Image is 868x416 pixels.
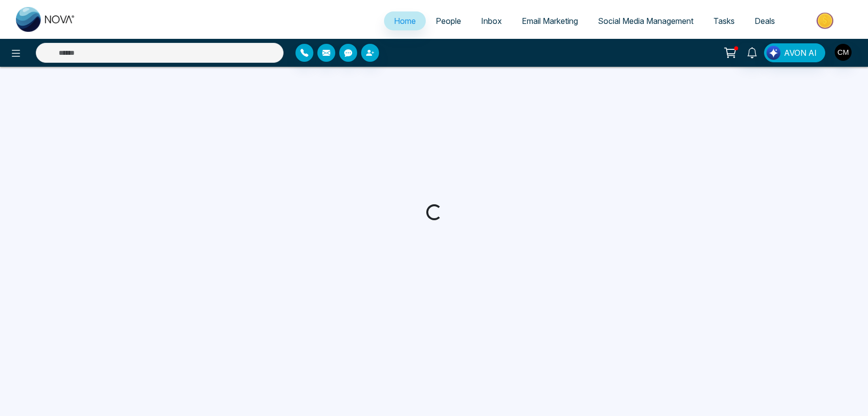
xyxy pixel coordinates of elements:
[767,46,780,60] img: Lead Flow
[426,11,471,30] a: People
[703,11,745,30] a: Tasks
[588,11,703,30] a: Social Media Management
[835,44,852,61] img: User Avatar
[764,43,825,62] button: AVON AI
[512,11,588,30] a: Email Marketing
[394,16,416,26] span: Home
[745,11,785,30] a: Deals
[16,7,76,32] img: Nova CRM Logo
[481,16,502,26] span: Inbox
[755,16,775,26] span: Deals
[598,16,693,26] span: Social Media Management
[522,16,578,26] span: Email Marketing
[436,16,461,26] span: People
[784,47,817,59] span: AVON AI
[713,16,735,26] span: Tasks
[790,9,862,32] img: Market-place.gif
[384,11,426,30] a: Home
[471,11,512,30] a: Inbox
